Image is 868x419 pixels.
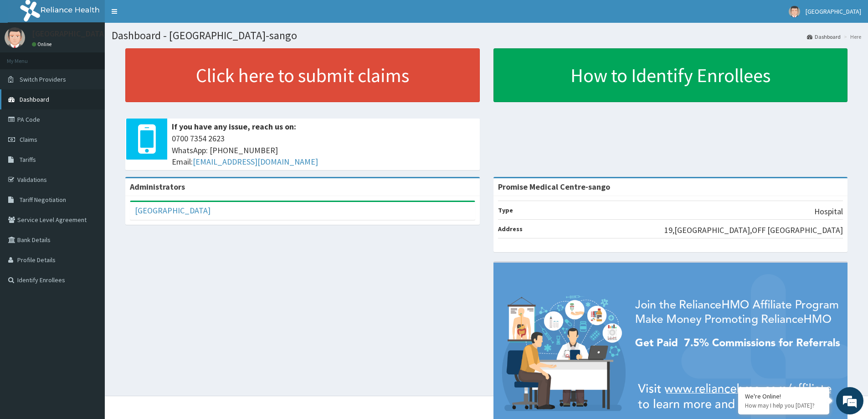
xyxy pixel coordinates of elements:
div: We're Online! [745,392,822,400]
img: User Image [5,27,25,48]
span: 0700 7354 2623 WhatsApp: [PHONE_NUMBER] Email: [172,133,475,168]
img: User Image [789,6,800,17]
p: How may I help you today? [745,402,822,409]
a: Online [32,41,54,47]
div: Chat with us now [47,51,153,63]
a: Click here to submit claims [125,48,480,102]
span: [GEOGRAPHIC_DATA] [806,7,861,16]
b: Type [498,206,513,214]
h1: Dashboard - [GEOGRAPHIC_DATA]-sango [112,30,861,41]
span: We're online! [53,115,126,207]
p: 19,[GEOGRAPHIC_DATA],OFF [GEOGRAPHIC_DATA] [664,224,843,236]
span: Claims [20,135,37,144]
strong: Promise Medical Centre-sango [498,181,610,192]
span: Dashboard [20,95,49,103]
a: [EMAIL_ADDRESS][DOMAIN_NAME] [193,156,318,167]
a: [GEOGRAPHIC_DATA] [135,205,211,216]
textarea: Type your message and hit 'Enter' [5,249,174,281]
span: Tariff Negotiation [20,196,66,204]
b: If you have any issue, reach us on: [172,121,296,132]
p: [GEOGRAPHIC_DATA] [32,30,107,38]
a: Dashboard [807,33,841,41]
a: How to Identify Enrollees [493,48,848,102]
p: Hospital [814,206,843,217]
b: Address [498,225,523,233]
b: Administrators [130,181,185,192]
img: d_794563401_company_1708531726252_794563401 [17,46,37,68]
span: Tariffs [20,155,36,164]
li: Here [842,33,861,41]
div: Minimize live chat window [149,5,171,26]
span: Switch Providers [20,75,66,83]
